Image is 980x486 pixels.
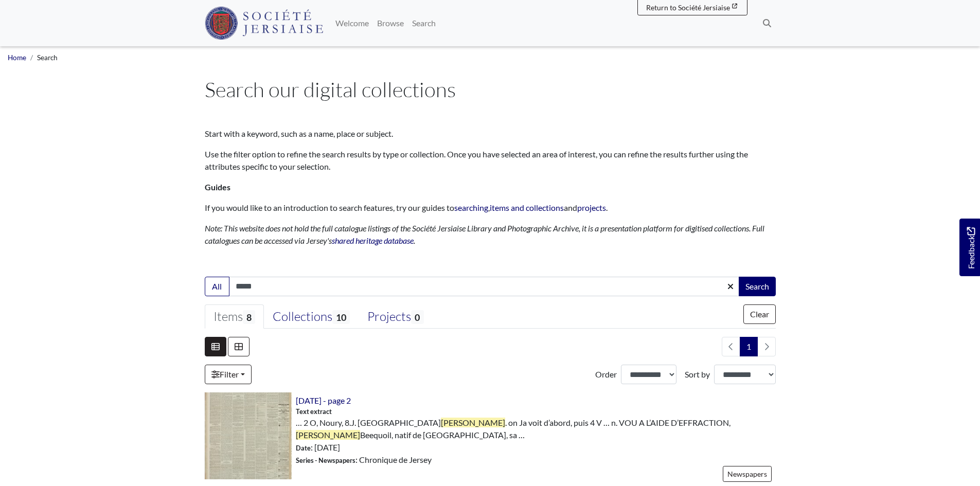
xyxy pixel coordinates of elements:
[408,13,440,33] a: Search
[8,53,26,62] a: Home
[739,277,776,296] button: Search
[296,444,311,452] span: Date
[685,368,710,381] label: Sort by
[205,7,324,40] img: Société Jersiaise
[296,441,340,454] span: : [DATE]
[577,203,606,212] a: projects
[454,203,488,212] a: searching
[229,277,740,296] input: Enter one or more search terms...
[595,368,617,381] label: Order
[205,277,229,296] button: All
[205,365,252,384] a: Filter
[441,418,505,427] span: [PERSON_NAME]
[296,456,355,464] span: Series - Newspapers
[37,53,58,62] span: Search
[332,236,414,245] a: shared heritage database
[273,309,350,325] div: Collections
[205,128,776,140] p: Start with a keyword, such as a name, place or subject.
[373,13,408,33] a: Browse
[205,4,324,42] a: Société Jersiaise logo
[965,227,977,269] span: Feedback
[331,13,373,33] a: Welcome
[205,392,292,479] img: 4th March 1893 - page 2
[205,77,776,102] h1: Search our digital collections
[243,310,255,324] span: 8
[646,3,730,12] span: Return to Société Jersiaise
[213,309,255,325] div: Items
[205,223,764,245] em: Note: This website does not hold the full catalogue listings of the Société Jersiaise Library and...
[205,148,776,173] p: Use the filter option to refine the search results by type or collection. Once you have selected ...
[296,417,776,441] span: … 2 O, Noury, 8.J. [GEOGRAPHIC_DATA] . on Ja voit d’abord, puis 4 V … n. VOU A L’AIDE D’EFFRACTIO...
[743,304,776,324] button: Clear
[718,337,776,356] nav: pagination
[959,219,980,276] a: Would you like to provide feedback?
[296,430,360,440] span: [PERSON_NAME]
[411,310,423,324] span: 0
[722,337,740,356] li: Previous page
[296,407,332,417] span: Text extract
[367,309,423,325] div: Projects
[490,203,564,212] a: items and collections
[723,466,772,482] a: Newspapers
[205,182,230,192] strong: Guides
[296,395,351,405] a: [DATE] - page 2
[740,337,758,356] span: Goto page 1
[296,454,432,466] span: : Chronique de Jersey
[332,310,350,324] span: 10
[205,202,776,214] p: If you would like to an introduction to search features, try our guides to , and .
